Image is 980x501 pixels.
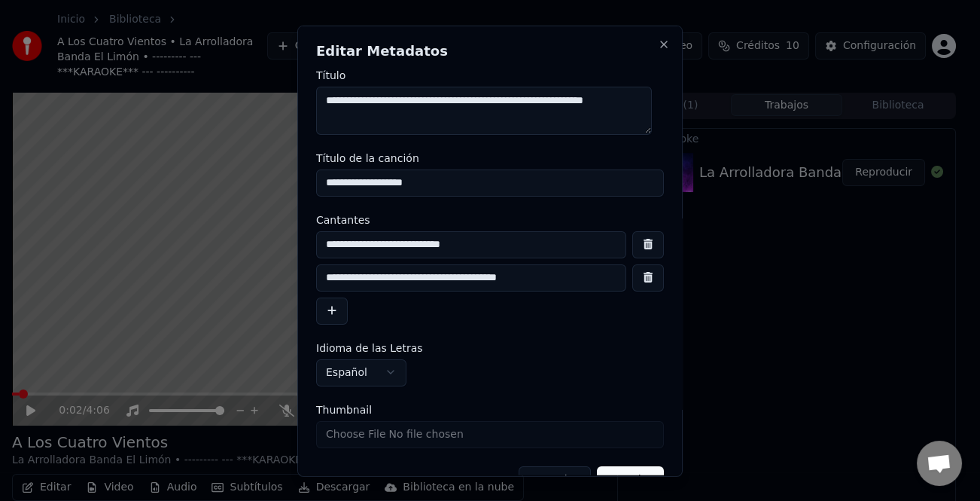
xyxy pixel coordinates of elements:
[316,342,423,353] span: Idioma de las Letras
[519,466,591,493] button: Cancelar
[316,214,664,225] label: Cantantes
[316,152,664,163] label: Título de la canción
[316,44,664,57] h2: Editar Metadatos
[597,466,664,493] button: Guardar
[316,69,664,80] label: Título
[316,404,372,414] span: Thumbnail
